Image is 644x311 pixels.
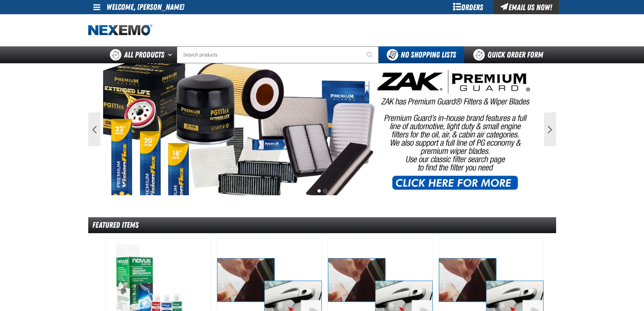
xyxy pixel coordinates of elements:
[166,46,177,63] button: Open All Products pages
[362,46,379,63] button: Start Searching
[103,63,541,195] img: PG Filters & Wipers
[379,46,464,63] button: You do not have available Shopping Lists. Open to Create a New List
[464,46,556,63] a: Quick Order Form
[88,217,556,233] div: Featured Items
[401,50,456,60] span: No Shopping Lists
[324,189,327,193] button: 2 of 2
[88,24,152,36] img: Nexemo logo
[317,189,321,193] button: 1 of 2
[544,112,556,146] button: Next
[177,46,379,63] input: Search
[124,49,164,61] span: All Products
[88,112,100,146] button: Previous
